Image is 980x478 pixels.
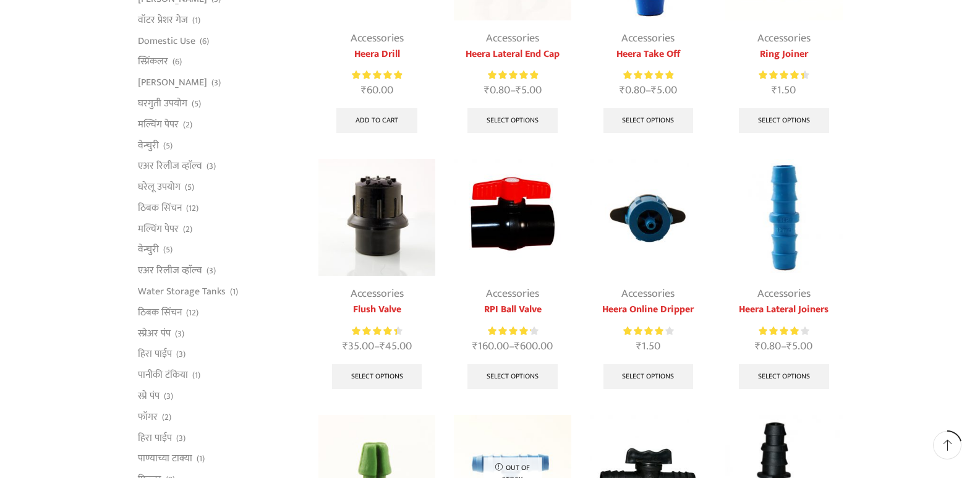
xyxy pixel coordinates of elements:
[138,30,195,51] a: Domestic Use
[514,337,553,356] bdi: 600.00
[163,244,173,256] span: (5)
[162,411,171,424] span: (2)
[454,338,571,355] span: –
[211,77,221,89] span: (3)
[176,348,185,361] span: (3)
[759,325,799,338] span: Rated out of 5
[197,453,205,465] span: (1)
[759,325,809,338] div: Rated 4.00 out of 5
[454,302,571,317] a: RPI Ball Valve
[352,69,402,82] span: Rated out of 5
[138,344,172,365] a: हिरा पाईप
[200,35,209,48] span: (6)
[623,325,665,338] span: Rated out of 5
[467,364,558,389] a: Select options for “RPI Ball Valve”
[636,337,660,356] bdi: 1.50
[336,108,417,133] a: Add to cart: “Heera Drill”
[651,81,657,100] span: ₹
[352,69,402,82] div: Rated 5.00 out of 5
[318,302,435,317] a: Flush Valve
[164,390,173,403] span: (3)
[472,337,509,356] bdi: 160.00
[138,114,179,135] a: मल्चिंग पेपर
[739,364,829,389] a: Select options for “Heera Lateral Joiners”
[138,281,226,302] a: Water Storage Tanks
[138,177,181,198] a: घरेलू उपयोग
[192,14,200,27] span: (1)
[186,202,198,215] span: (12)
[620,81,625,100] span: ₹
[351,284,404,303] a: Accessories
[739,108,829,133] a: Select options for “Ring Joiner”
[138,218,179,239] a: मल्चिंग पेपर
[318,338,435,355] span: –
[467,108,558,133] a: Select options for “Heera Lateral End Cap”
[332,364,422,389] a: Select options for “Flush Valve”
[623,69,673,82] span: Rated out of 5
[138,93,187,114] a: घरगुती उपयोग
[488,69,538,82] div: Rated 5.00 out of 5
[207,265,216,277] span: (3)
[621,29,675,48] a: Accessories
[623,69,673,82] div: Rated 5.00 out of 5
[192,369,200,382] span: (1)
[486,29,539,48] a: Accessories
[623,325,673,338] div: Rated 4.20 out of 5
[138,72,207,93] a: [PERSON_NAME]
[590,47,707,62] a: Heera Take Off
[514,337,520,356] span: ₹
[772,81,777,100] span: ₹
[651,81,677,100] bdi: 5.00
[183,119,192,131] span: (2)
[725,338,842,355] span: –
[138,365,188,386] a: पानीकी टंकिया
[138,385,160,406] a: स्प्रे पंप
[725,159,842,276] img: heera lateral joiner
[173,56,182,68] span: (6)
[603,108,694,133] a: Select options for “Heera Take Off”
[352,325,402,338] div: Rated 4.50 out of 5
[318,47,435,62] a: Heera Drill
[484,81,490,100] span: ₹
[192,98,201,110] span: (5)
[185,181,194,194] span: (5)
[786,337,792,356] span: ₹
[138,302,182,323] a: ठिबक सिंचन
[454,82,571,99] span: –
[755,337,761,356] span: ₹
[590,82,707,99] span: –
[590,159,707,276] img: Heera Online Dripper
[472,337,478,356] span: ₹
[488,69,538,82] span: Rated out of 5
[138,260,202,281] a: एअर रिलीज व्हाॅल्व
[351,29,404,48] a: Accessories
[454,47,571,62] a: Heera Lateral End Cap
[759,69,809,82] div: Rated 4.50 out of 5
[207,160,216,173] span: (3)
[380,337,412,356] bdi: 45.00
[230,286,238,298] span: (1)
[138,135,159,156] a: वेन्चुरी
[757,29,811,48] a: Accessories
[138,323,171,344] a: स्प्रेअर पंप
[186,307,198,319] span: (12)
[486,284,539,303] a: Accessories
[138,427,172,448] a: हिरा पाईप
[138,156,202,177] a: एअर रिलीज व्हाॅल्व
[488,325,531,338] span: Rated out of 5
[786,337,812,356] bdi: 5.00
[603,364,694,389] a: Select options for “Heera Online Dripper”
[516,81,521,100] span: ₹
[138,406,158,427] a: फॉगर
[343,337,348,356] span: ₹
[621,284,675,303] a: Accessories
[759,69,804,82] span: Rated out of 5
[484,81,510,100] bdi: 0.80
[380,337,385,356] span: ₹
[488,325,538,338] div: Rated 4.33 out of 5
[318,159,435,276] img: Flush valve
[175,328,184,340] span: (3)
[725,47,842,62] a: Ring Joiner
[361,81,393,100] bdi: 60.00
[620,81,646,100] bdi: 0.80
